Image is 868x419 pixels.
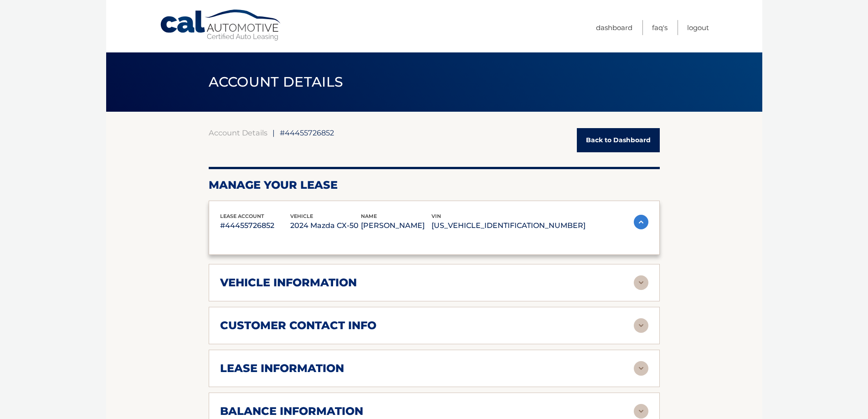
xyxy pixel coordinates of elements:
h2: vehicle information [220,276,357,290]
img: accordion-rest.svg [634,318,648,333]
p: #44455726852 [220,219,291,232]
a: Account Details [209,128,267,137]
a: FAQ's [652,20,668,35]
h2: Manage Your Lease [209,178,660,192]
p: 2024 Mazda CX-50 [290,219,361,232]
h2: customer contact info [220,319,376,332]
p: [PERSON_NAME] [361,219,431,232]
span: | [272,128,275,137]
h2: balance information [220,404,363,418]
a: Logout [687,20,709,35]
img: accordion-rest.svg [634,404,648,419]
h2: lease information [220,362,344,375]
span: name [361,213,377,219]
span: #44455726852 [280,128,334,137]
span: vehicle [290,213,313,219]
p: [US_VEHICLE_IDENTIFICATION_NUMBER] [431,219,586,232]
span: ACCOUNT DETAILS [209,73,344,90]
img: accordion-rest.svg [634,275,648,290]
span: vin [431,213,441,219]
a: Cal Automotive [159,9,282,41]
img: accordion-active.svg [634,215,648,229]
a: Back to Dashboard [577,128,660,152]
span: lease account [220,213,264,219]
a: Dashboard [596,20,632,35]
img: accordion-rest.svg [634,361,648,376]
